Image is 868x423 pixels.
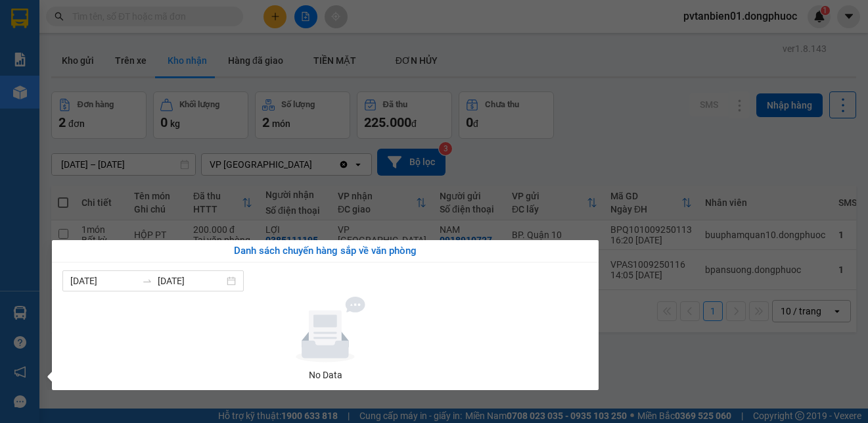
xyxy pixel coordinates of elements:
span: to [142,276,152,286]
input: Đến ngày [158,274,224,288]
div: Danh sách chuyến hàng sắp về văn phòng [62,243,588,259]
div: No Data [68,368,583,382]
input: Từ ngày [70,274,137,288]
span: swap-right [142,276,152,286]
